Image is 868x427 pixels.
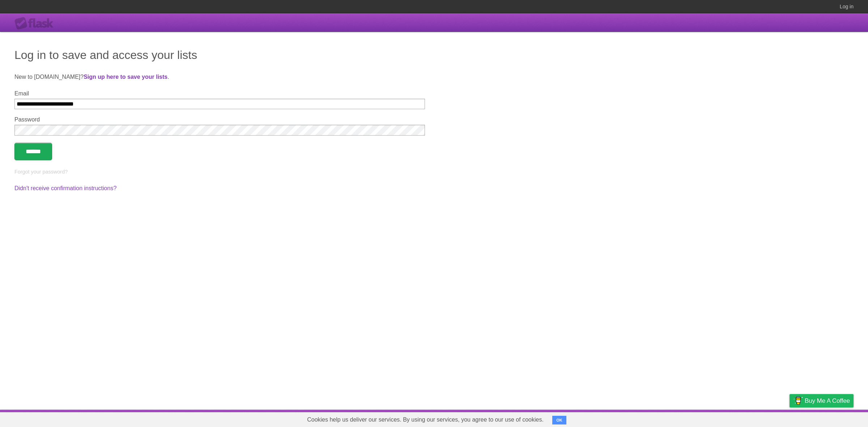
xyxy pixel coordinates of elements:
[300,413,551,427] span: Cookies help us deliver our services. By using our services, you agree to our use of cookies.
[14,90,425,97] label: Email
[14,169,68,175] a: Forgot your password?
[14,46,854,64] h1: Log in to save and access your lists
[14,116,425,123] label: Password
[793,394,803,407] img: Buy me a coffee
[808,411,854,425] a: Suggest a feature
[780,411,799,425] a: Privacy
[14,73,854,81] p: New to [DOMAIN_NAME]? .
[717,411,746,425] a: Developers
[552,416,566,424] button: OK
[84,74,167,80] a: Sign up here to save your lists
[756,411,771,425] a: Terms
[693,411,709,425] a: About
[14,17,58,30] div: Flask
[14,185,116,191] a: Didn't receive confirmation instructions?
[805,394,850,407] span: Buy me a coffee
[790,394,854,407] a: Buy me a coffee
